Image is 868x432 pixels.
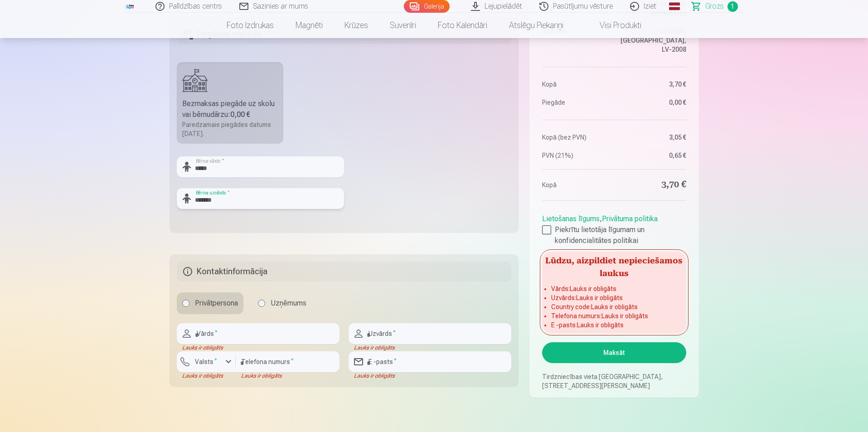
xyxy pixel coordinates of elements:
button: Valsts* [177,351,236,372]
div: Lauks ir obligāts [177,344,339,351]
a: Suvenīri [379,13,427,38]
li: E -pasts : Lauks ir obligāts [551,320,677,330]
a: Atslēgu piekariņi [498,13,574,38]
label: Privātpersona [177,292,243,314]
div: Lauks ir obligāts [236,372,339,379]
dt: Kopā [542,80,610,89]
li: Country code : Lauks ir obligāts [551,302,677,311]
img: /fa3 [125,4,135,9]
a: Krūzes [334,13,379,38]
dd: LV-2008, [GEOGRAPHIC_DATA], LV-2008 [619,27,686,54]
p: Tirdzniecības vieta [GEOGRAPHIC_DATA], [STREET_ADDRESS][PERSON_NAME] [542,372,686,390]
div: Lauks ir obligāts [349,372,511,379]
button: Maksāt [542,342,686,363]
li: Telefona numurs : Lauks ir obligāts [551,311,677,320]
a: Visi produkti [574,13,652,38]
div: Paredzamais piegādes datums [DATE]. [182,120,278,138]
dt: Piegāde [542,98,610,107]
dd: 0,00 € [619,98,686,107]
dd: 0,65 € [619,151,686,160]
dd: 3,05 € [619,133,686,142]
input: Uzņēmums [258,300,265,307]
span: 1 [727,1,738,12]
a: Privātuma politika [602,214,658,223]
a: Magnēti [285,13,334,38]
dt: Address [542,27,610,54]
div: , [542,210,686,246]
dd: 3,70 € [619,80,686,89]
label: Valsts [191,357,221,366]
input: Privātpersona [182,300,189,307]
dt: Kopā [542,179,610,191]
div: Lauks ir obligāts [177,372,236,379]
li: Vārds : Lauks ir obligāts [551,284,677,293]
dd: 3,70 € [619,179,686,191]
h5: Kontaktinformācija [177,262,512,282]
dt: PVN (21%) [542,151,610,160]
label: Uzņēmums [252,292,312,314]
b: 0,00 € [230,110,250,119]
h5: Lūdzu, aizpildiet nepieciešamos laukus [542,252,686,281]
div: Bezmaksas piegāde uz skolu vai bērnudārzu : [182,98,278,120]
span: Grozs [705,1,724,12]
label: Piekrītu lietotāja līgumam un konfidencialitātes politikai [542,224,686,246]
li: Uzvārds : Lauks ir obligāts [551,293,677,302]
a: Lietošanas līgums [542,214,600,223]
div: Lauks ir obligāts [349,344,511,351]
a: Foto kalendāri [427,13,498,38]
a: Foto izdrukas [216,13,285,38]
dt: Kopā (bez PVN) [542,133,610,142]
